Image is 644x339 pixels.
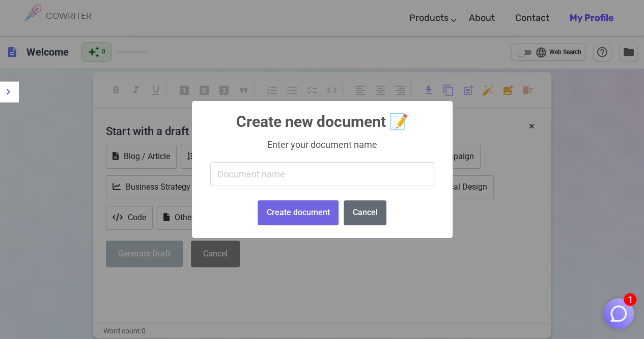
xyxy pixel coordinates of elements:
img: Close chat [609,304,628,323]
div: Enter your document name [206,139,437,150]
button: Create document [258,200,339,225]
button: Cancel [344,200,386,225]
input: Document name [210,162,434,186]
span: 1 [624,293,636,306]
button: 1 [603,298,634,329]
h2: Create new document 📝 [192,101,453,130]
